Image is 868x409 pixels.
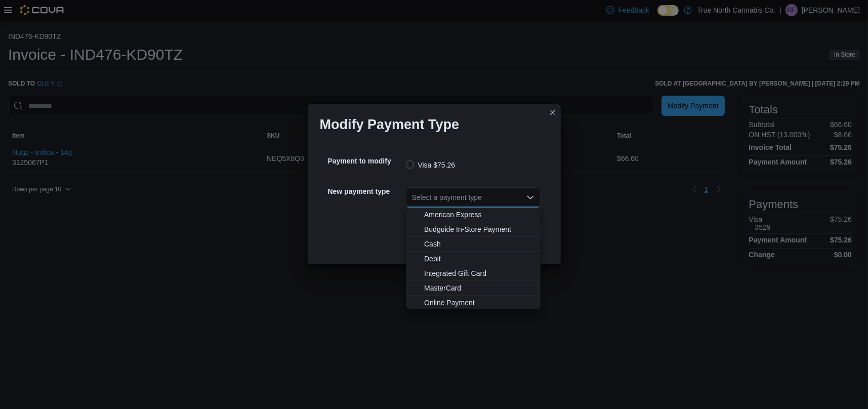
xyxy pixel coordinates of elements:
[424,224,534,234] span: Budguide In-Store Payment
[406,208,541,310] div: Choose from the following options
[424,254,534,264] span: Debit
[406,252,541,266] button: Debit
[424,298,534,308] span: Online Payment
[328,151,404,171] h5: Payment to modify
[424,239,534,249] span: Cash
[406,296,541,310] button: Online Payment
[406,208,541,222] button: American Express
[412,191,413,203] input: Accessible screen reader label
[406,281,541,296] button: MasterCard
[424,210,534,220] span: American Express
[406,237,541,252] button: Cash
[406,266,541,281] button: Integrated Gift Card
[406,222,541,237] button: Budguide In-Store Payment
[424,268,534,278] span: Integrated Gift Card
[424,283,534,293] span: MasterCard
[406,159,456,171] label: Visa $75.26
[320,116,460,133] h1: Modify Payment Type
[526,193,534,201] button: Close list of options
[328,181,404,201] h5: New payment type
[547,106,559,118] button: Closes this modal window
